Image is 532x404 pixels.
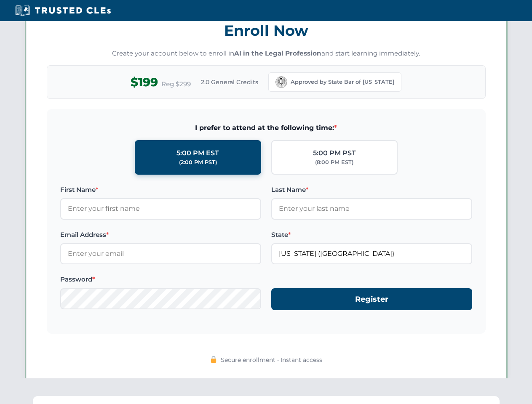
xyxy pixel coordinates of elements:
[271,243,472,264] input: California (CA)
[313,148,356,159] div: 5:00 PM PST
[271,198,472,219] input: Enter your last name
[234,49,321,57] strong: AI in the Legal Profession
[201,77,258,87] span: 2.0 General Credits
[271,185,472,195] label: Last Name
[291,78,394,86] span: Approved by State Bar of [US_STATE]
[47,17,486,44] h3: Enroll Now
[60,122,472,133] span: I prefer to attend at the following time:
[271,288,472,311] button: Register
[13,4,113,17] img: Trusted CLEs
[60,243,261,264] input: Enter your email
[176,148,219,159] div: 5:00 PM EST
[131,73,158,92] span: $199
[275,76,287,88] img: California Bar
[271,230,472,240] label: State
[47,49,486,58] p: Create your account below to enroll in and start learning immediately.
[179,158,217,167] div: (2:00 PM PST)
[60,274,261,284] label: Password
[221,355,322,364] span: Secure enrollment • Instant access
[60,185,261,195] label: First Name
[60,198,261,219] input: Enter your first name
[315,158,353,167] div: (8:00 PM EST)
[161,79,191,89] span: Reg $299
[210,356,217,363] img: 🔒
[60,230,261,240] label: Email Address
